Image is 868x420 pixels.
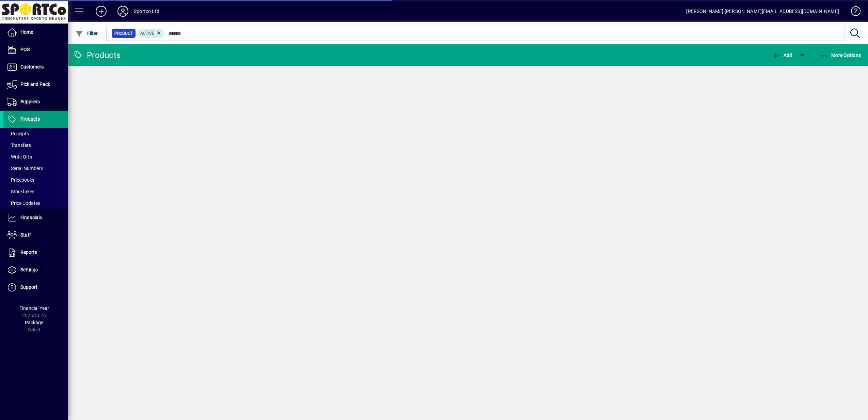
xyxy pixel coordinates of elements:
[818,49,863,61] button: More Options
[3,279,68,296] a: Support
[20,64,44,70] span: Customers
[3,59,68,76] a: Customers
[20,267,38,272] span: Settings
[3,209,68,226] a: Financials
[7,166,43,171] span: Serial Numbers
[3,174,68,186] a: Pricebooks
[138,29,165,38] mat-chip: Activation Status: Active
[3,139,68,151] a: Transfers
[3,227,68,244] a: Staff
[3,197,68,209] a: Price Updates
[140,31,154,36] span: Active
[3,186,68,197] a: Stocktakes
[3,244,68,261] a: Reports
[25,320,43,325] span: Package
[7,177,34,183] span: Pricebooks
[686,6,839,17] div: [PERSON_NAME] [PERSON_NAME][EMAIL_ADDRESS][DOMAIN_NAME]
[770,49,794,61] button: Add
[134,6,159,17] div: Sportco Ltd
[3,24,68,41] a: Home
[7,200,40,206] span: Price Updates
[3,163,68,174] a: Serial Numbers
[75,31,98,36] span: Filter
[20,250,37,255] span: Reports
[20,232,31,238] span: Staff
[846,1,859,24] a: Knowledge Base
[90,5,112,17] button: Add
[3,128,68,139] a: Receipts
[20,215,42,220] span: Financials
[3,151,68,163] a: Write Offs
[112,5,134,17] button: Profile
[3,76,68,93] a: Pick and Pack
[7,154,32,160] span: Write Offs
[20,47,30,52] span: POS
[20,29,33,35] span: Home
[3,93,68,110] a: Suppliers
[7,189,34,194] span: Stocktakes
[3,41,68,58] a: POS
[7,142,31,148] span: Transfers
[772,52,792,58] span: Add
[820,52,861,58] span: More Options
[7,131,29,136] span: Receipts
[20,81,50,87] span: Pick and Pack
[19,305,49,311] span: Financial Year
[20,284,37,290] span: Support
[114,30,133,37] span: Product
[20,99,40,104] span: Suppliers
[3,261,68,279] a: Settings
[20,116,40,122] span: Products
[73,50,121,61] div: Products
[74,27,100,40] button: Filter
